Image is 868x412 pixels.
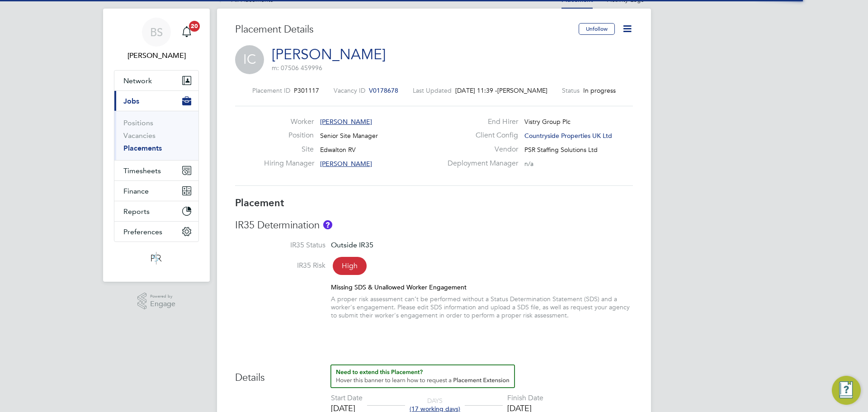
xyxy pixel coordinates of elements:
[178,18,196,47] a: 20
[123,144,162,152] a: Placements
[413,86,452,95] label: Last Updated
[150,293,175,300] span: Powered by
[137,293,176,310] a: Powered byEngage
[320,146,356,154] span: Edwalton RV
[114,222,198,242] button: Preferences
[320,118,372,126] span: [PERSON_NAME]
[235,45,264,74] span: IC
[330,365,515,388] button: How to extend a Placement?
[507,393,543,403] div: Finish Date
[562,86,580,95] label: Status
[442,131,518,140] label: Client Config
[235,261,325,270] label: IR35 Risk
[252,86,290,95] label: Placement ID
[235,197,284,209] b: Placement
[114,161,198,180] button: Timesheets
[331,241,373,249] span: Outside IR35
[331,393,363,403] div: Start Date
[333,257,367,275] span: High
[524,146,598,154] span: PSR Staffing Solutions Ltd
[114,201,198,221] button: Reports
[331,283,633,291] div: Missing SDS & Unallowed Worker Engagement
[331,295,633,320] div: A proper risk assessment can’t be performed without a Status Determination Statement (SDS) and a ...
[579,23,615,35] button: Unfollow
[272,46,386,63] a: [PERSON_NAME]
[123,207,150,216] span: Reports
[524,118,571,126] span: Vistry Group Plc
[235,365,633,384] h3: Details
[235,219,633,232] h3: IR35 Determination
[114,181,198,201] button: Finance
[442,159,518,168] label: Deployment Manager
[123,166,161,175] span: Timesheets
[150,300,175,308] span: Engage
[524,160,533,168] span: n/a
[524,132,612,140] span: Countryside Properties UK Ltd
[264,159,314,168] label: Hiring Manager
[497,86,547,95] span: [PERSON_NAME]
[114,91,198,111] button: Jobs
[114,18,199,61] a: BS[PERSON_NAME]
[148,251,165,265] img: psrsolutions-logo-retina.png
[123,76,152,85] span: Network
[123,131,156,140] a: Vacancies
[189,21,200,32] span: 20
[264,117,314,127] label: Worker
[264,145,314,154] label: Site
[334,86,365,95] label: Vacancy ID
[320,132,378,140] span: Senior Site Manager
[123,227,162,236] span: Preferences
[264,131,314,140] label: Position
[235,23,572,36] h3: Placement Details
[442,117,518,127] label: End Hirer
[114,111,198,160] div: Jobs
[369,86,398,95] span: V0178678
[114,251,199,265] a: Go to home page
[323,220,332,229] button: About IR35
[114,71,198,90] button: Network
[455,86,497,95] span: [DATE] 11:39 -
[123,187,149,195] span: Finance
[320,160,372,168] span: [PERSON_NAME]
[103,9,210,282] nav: Main navigation
[832,376,861,405] button: Engage Resource Center
[294,86,319,95] span: P301117
[235,241,325,250] label: IR35 Status
[150,26,163,38] span: BS
[583,86,616,95] span: In progress
[123,118,153,127] a: Positions
[114,50,199,61] span: Beth Seddon
[272,64,322,72] span: m: 07506 459996
[123,97,139,105] span: Jobs
[442,145,518,154] label: Vendor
